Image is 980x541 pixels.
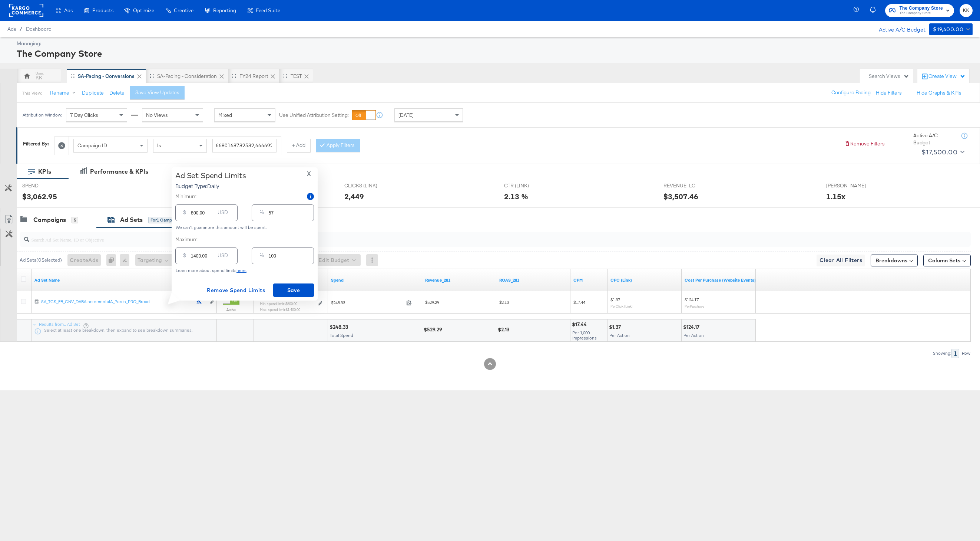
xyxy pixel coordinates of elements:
[573,277,605,283] a: The average cost you've paid to have 1,000 impressions of your ad.
[610,297,620,302] span: $1.37
[34,277,214,283] a: Your Ad Set name.
[344,182,400,189] span: CLICKS (LINK)
[22,112,62,118] div: Attribution Window:
[106,254,120,266] div: 0
[41,299,192,305] div: SA_TCS_FB_CNV_DABAIncrementalA_Purch_PRO_Broad
[899,10,943,16] span: The Company Store
[29,229,881,244] input: Search Ad Set Name, ID or Objective
[876,89,902,96] button: Hide Filters
[871,255,918,266] button: Breakdowns
[218,112,232,118] span: Mixed
[150,74,154,78] div: Drag to reorder tab
[175,225,314,230] div: We can't guarantee this amount will be spent.
[683,332,704,338] span: Per Action
[572,330,597,341] span: Per 1,000 Impressions
[77,142,107,149] span: Campaign ID
[921,147,957,158] div: $17,500.00
[609,332,630,338] span: Per Action
[826,191,845,202] div: 1.15x
[213,7,236,13] span: Reporting
[572,321,589,328] div: $17.44
[23,140,49,147] div: Filtered By:
[276,286,311,295] span: Save
[820,256,862,265] span: Clear All Filters
[279,112,349,119] label: Use Unified Attribution Setting:
[685,297,699,302] span: $124.17
[307,168,311,179] span: X
[291,73,302,80] div: TEST
[38,167,51,176] div: KPIs
[78,73,135,80] div: SA-Pacing - Conversions
[869,73,909,80] div: Search Views
[36,74,42,81] div: KK
[20,257,62,263] div: Ad Sets ( 0 Selected)
[17,47,971,60] div: The Company Store
[398,112,414,118] span: [DATE]
[928,73,966,80] div: Create View
[330,332,353,338] span: Total Spend
[41,299,192,306] a: SA_TCS_FB_CNV_DABAIncrementalA_Purch_PRO_Broad
[504,191,528,202] div: 2.13 %
[260,301,297,306] sub: Min. spend limit: $800.00
[573,299,585,305] span: $17.44
[109,89,125,96] button: Delete
[929,23,973,35] button: $19,400.00
[499,277,567,283] a: ROAS_281
[424,326,444,333] div: $529.29
[70,74,75,78] div: Drag to reorder tab
[913,132,954,146] div: Active A/C Budget
[256,250,267,264] div: %
[148,217,183,223] div: for 1 Campaign
[344,191,364,202] div: 2,449
[22,191,57,202] div: $3,062.95
[918,146,966,158] button: $17,500.00
[610,277,679,283] a: The average cost for each link click you've received from your ad.
[283,74,287,78] div: Drag to reorder tab
[331,300,403,305] span: $248.33
[331,277,419,283] a: The total amount spent to date.
[72,217,78,223] div: 5
[232,74,236,78] div: Drag to reorder tab
[236,268,246,273] a: here.
[157,142,161,149] span: Is
[425,277,493,283] a: Revenue_281
[146,112,168,118] span: No Views
[33,216,66,224] div: Campaigns
[960,4,973,17] button: KK
[204,283,268,297] button: Remove Spend Limits
[239,73,268,80] div: FY24 Report
[951,349,959,358] div: 1
[610,304,633,308] sub: Per Click (Link)
[899,4,943,12] span: The Company Store
[287,139,311,152] button: + Add
[685,277,756,283] a: The average cost for each purchase tracked by your Custom Audience pixel on your website after pe...
[425,299,439,305] span: $529.29
[256,207,267,221] div: %
[175,171,246,180] div: Ad Set Spend Limits
[885,4,954,17] button: The Company StoreThe Company Store
[175,193,198,200] label: Minimum:
[133,7,154,13] span: Optimize
[817,255,865,266] button: Clear All Filters
[685,304,704,308] sub: Per Purchase
[917,89,961,96] button: Hide Graphs & KPIs
[923,255,971,266] button: Column Sets
[826,86,876,99] button: Configure Pacing
[207,286,265,295] span: Remove Spend Limits
[223,307,239,312] label: Active
[212,139,277,153] input: Enter a search term
[120,216,143,224] div: Ad Sets
[273,283,314,297] button: Save
[304,171,314,177] button: X
[26,26,52,32] a: Dashboard
[933,351,951,356] div: Showing:
[22,182,78,189] span: SPEND
[180,250,189,264] div: $
[90,167,148,176] div: Performance & KPIs
[826,182,882,189] span: [PERSON_NAME]
[180,207,189,221] div: $
[157,73,217,80] div: SA-Pacing - Consideration
[7,26,16,32] span: Ads
[499,299,509,305] span: $2.13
